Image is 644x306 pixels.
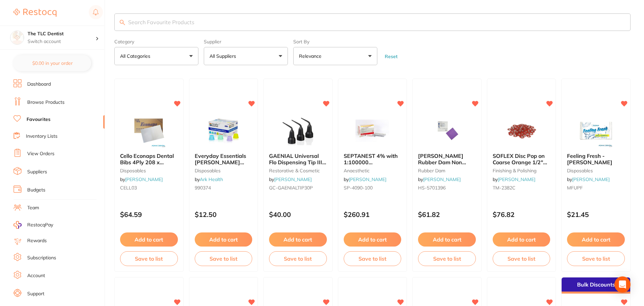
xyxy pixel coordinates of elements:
[418,153,476,165] b: HENRY SCHEIN Rubber Dam Non Latex Med Purple 15x15cm Box30
[269,211,327,218] p: $40.00
[120,211,178,218] p: $64.59
[344,185,373,191] span: SP-4090-100
[28,38,96,45] p: Switch account
[614,276,631,293] div: Open Intercom Messenger
[210,53,239,59] p: All Suppliers
[114,39,198,44] label: Category
[120,176,163,182] span: by
[195,176,223,182] span: by
[27,222,53,228] span: RestocqPay
[269,153,327,165] b: GAENIAL Universal Flo Dispensing Tip III Plastic x30
[195,153,253,165] b: Everyday Essentials Dappen Dishes (200)
[567,251,625,266] button: Save to list
[493,251,551,266] button: Save to list
[493,176,535,182] span: by
[567,185,583,191] span: MFUPF
[195,168,253,173] small: disposables
[127,114,171,147] img: Cello Econaps Dental Bibs 4Ply 208 x 280mm -White 1000pk
[13,9,56,17] img: Restocq Logo
[27,150,54,157] a: View Orders
[13,5,56,20] a: Restocq Logo
[418,211,476,218] p: $61.82
[493,211,551,218] p: $76.82
[27,237,47,244] a: Rewards
[567,232,625,247] button: Add to cart
[269,251,327,266] button: Save to list
[418,168,476,173] small: rubber dam
[493,153,551,165] b: SOFLEX Disc Pop on Coarse Orange 1/2" 12.7mm Pack of 85
[293,47,377,65] button: Relevance
[27,116,50,123] a: Favourites
[567,211,625,218] p: $21.45
[195,185,211,191] span: 990374
[269,168,327,173] small: restorative & cosmetic
[493,232,551,247] button: Add to cart
[383,53,400,59] button: Reset
[200,176,223,182] a: Ark Health
[28,31,96,37] h4: The TLC Dentist
[350,114,394,147] img: SEPTANEST 4% with 1:100000 adrenalin 2.2ml 2xBox 50 GOLD
[27,205,39,211] a: Team
[195,211,253,218] p: $12.50
[344,153,402,165] b: SEPTANEST 4% with 1:100000 adrenalin 2.2ml 2xBox 50 GOLD
[120,185,137,191] span: CELL03
[418,232,476,247] button: Add to cart
[120,53,153,59] p: All Categories
[195,152,246,172] span: Everyday Essentials [PERSON_NAME] Dishes (200)
[27,255,56,261] a: Subscriptions
[120,251,178,266] button: Save to list
[425,114,469,147] img: HENRY SCHEIN Rubber Dam Non Latex Med Purple 15x15cm Box30
[26,133,58,140] a: Inventory Lists
[344,152,400,178] span: SEPTANEST 4% with 1:100000 [MEDICAL_DATA] 2.2ml 2xBox 50 GOLD
[27,81,51,88] a: Dashboard
[204,47,288,65] button: All Suppliers
[195,232,253,247] button: Add to cart
[27,291,44,297] a: Support
[418,251,476,266] button: Save to list
[493,168,551,173] small: finishing & polishing
[10,31,24,44] img: The TLC Dentist
[572,176,610,182] a: [PERSON_NAME]
[269,185,313,191] span: GC-GAENIALTIP30P
[120,168,178,173] small: disposables
[114,47,198,65] button: All Categories
[349,176,386,182] a: [PERSON_NAME]
[493,152,547,172] span: SOFLEX Disc Pop on Coarse Orange 1/2" 12.7mm Pack of 85
[567,152,612,165] span: Feeling Fresh - [PERSON_NAME]
[120,152,174,178] span: Cello Econaps Dental Bibs 4Ply 208 x 280mm -White 1000pk
[125,176,163,182] a: [PERSON_NAME]
[562,277,630,294] div: Bulk Discounts
[27,187,45,193] a: Budgets
[293,39,377,44] label: Sort By
[344,168,402,173] small: anaesthetic
[344,211,402,218] p: $260.91
[493,185,516,191] span: TM-2382C
[201,114,245,147] img: Everyday Essentials Dappen Dishes (200)
[500,114,543,147] img: SOFLEX Disc Pop on Coarse Orange 1/2" 12.7mm Pack of 85
[13,55,91,71] button: $0.00 in your order
[418,176,461,182] span: by
[13,221,22,229] img: RestocqPay
[269,152,326,172] span: GAENIAL Universal Flo Dispensing Tip III Plastic x30
[27,272,45,279] a: Account
[269,176,312,182] span: by
[13,221,53,229] a: RestocqPay
[344,232,402,247] button: Add to cart
[269,232,327,247] button: Add to cart
[114,13,631,31] input: Search Favourite Products
[274,176,312,182] a: [PERSON_NAME]
[567,153,625,165] b: Feeling Fresh - Adam Wet
[276,114,320,147] img: GAENIAL Universal Flo Dispensing Tip III Plastic x30
[418,152,466,178] span: [PERSON_NAME] Rubber Dam Non Latex Med Purple 15x15cm Box30
[299,53,324,59] p: Relevance
[344,176,386,182] span: by
[27,169,47,175] a: Suppliers
[120,232,178,247] button: Add to cart
[195,251,253,266] button: Save to list
[498,176,535,182] a: [PERSON_NAME]
[567,168,625,173] small: disposables
[418,185,446,191] span: HS-5701396
[27,99,65,106] a: Browse Products
[344,251,402,266] button: Save to list
[204,39,288,44] label: Supplier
